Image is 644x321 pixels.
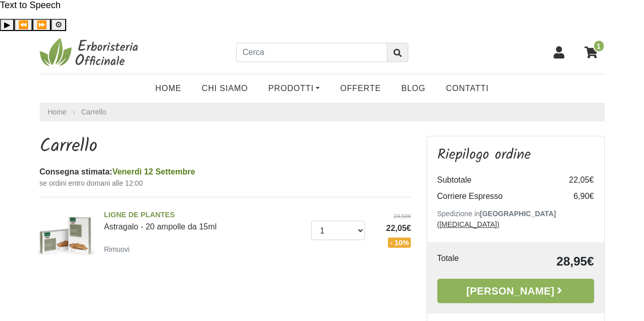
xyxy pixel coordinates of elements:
[553,172,594,188] td: 22,05€
[104,243,134,255] a: Rimuovi
[579,40,605,65] a: 1
[258,78,330,99] a: Prodotti
[191,78,258,99] a: Chi Siamo
[553,188,594,205] td: 6,90€
[593,40,605,52] span: 1
[145,78,191,99] a: Home
[51,19,66,31] button: Settings
[330,78,391,99] a: OFFERTE
[436,78,499,99] a: Contatti
[104,210,303,231] a: LIGNE DE PLANTESAstragalo - 20 ampolle da 15ml
[495,252,594,271] td: 28,95€
[48,107,67,118] a: Home
[104,245,130,253] small: Rimuovi
[14,19,33,31] button: Previous
[437,147,594,164] h3: Riepilogo ordine
[391,78,436,99] a: Blog
[236,43,387,62] input: Cerca
[40,178,411,189] small: se ordini entro domani alle 12:00
[388,238,411,248] span: - 10%
[33,19,51,31] button: Forward
[113,167,195,176] span: Venerdì 12 Settembre
[81,108,106,116] a: Carrello
[104,210,303,221] span: LIGNE DE PLANTES
[437,279,594,303] a: [PERSON_NAME]
[36,206,97,266] img: Astragalo - 20 ampolle da 15ml
[437,188,553,205] td: Corriere Espresso
[373,212,411,221] del: 24,50€
[437,172,553,188] td: Subtotale
[437,209,594,230] p: Spedizione in
[480,210,556,218] b: [GEOGRAPHIC_DATA]
[40,103,605,122] nav: breadcrumb
[437,220,499,228] a: ([MEDICAL_DATA])
[40,37,142,68] img: Erboristeria Officinale
[40,166,411,178] div: Consegna stimata:
[40,136,411,158] h1: Carrello
[373,222,411,235] span: 22,05€
[437,252,495,271] td: Totale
